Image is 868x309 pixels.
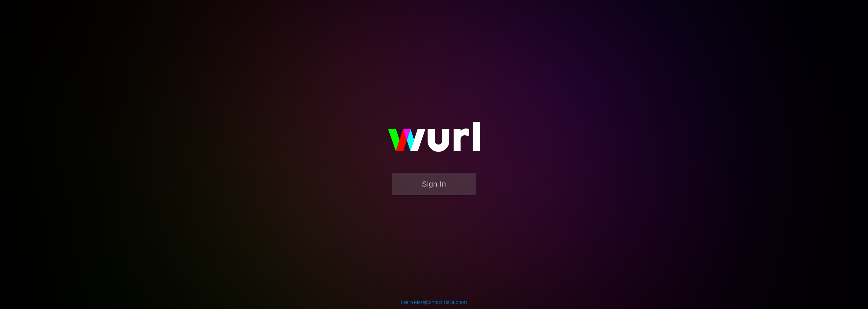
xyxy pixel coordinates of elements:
div: | | [401,299,467,306]
img: wurl-logo-on-black-223613ac3d8ba8fe6dc639794a292ebdb59501304c7dfd60c99c58986ef67473.svg [366,107,502,173]
button: Sign In [392,173,476,195]
a: Contact Us [426,300,449,305]
a: Learn More [401,300,425,305]
a: Support [450,300,467,305]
